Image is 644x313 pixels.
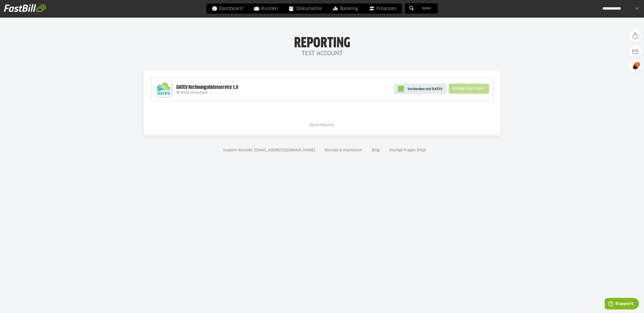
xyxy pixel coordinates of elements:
[370,149,381,152] a: Blog
[333,4,358,14] span: Banking
[408,86,442,91] span: Verbinden mit DATEV
[387,149,428,152] a: Häufige Fragen (FAQ)
[249,4,284,14] a: Kunden
[634,62,640,67] span: 5
[176,84,238,91] div: DATEV Rechnungsdatenservice 1.0
[50,36,594,49] h1: Reporting
[207,4,248,14] a: Dashboard
[629,60,641,73] a: 5
[364,4,402,14] a: Finanzen
[254,4,278,14] span: Kunden
[398,86,404,92] img: pi-datev-logo-farbig-24.svg
[369,4,396,14] span: Finanzen
[323,149,364,152] a: Kontakt & Impressum
[284,4,327,14] a: Dokumente
[221,149,317,152] a: Support-Kontakt: [EMAIL_ADDRESS][DOMAIN_NAME]
[154,79,174,99] img: DATEV-Datenservice Logo
[4,4,46,12] img: fastbill_logo_white.png
[181,91,208,94] span: Nicht verbunden
[449,84,489,94] sl-button: Belege übertragen
[605,298,639,310] iframe: Öffnet ein Widget, in dem Sie weitere Informationen finden
[309,123,335,127] span: Keine Reports.
[289,4,322,14] span: Dokumente
[212,4,243,14] span: Dashboard
[328,4,364,14] a: Banking
[394,84,447,94] a: Verbinden mit DATEV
